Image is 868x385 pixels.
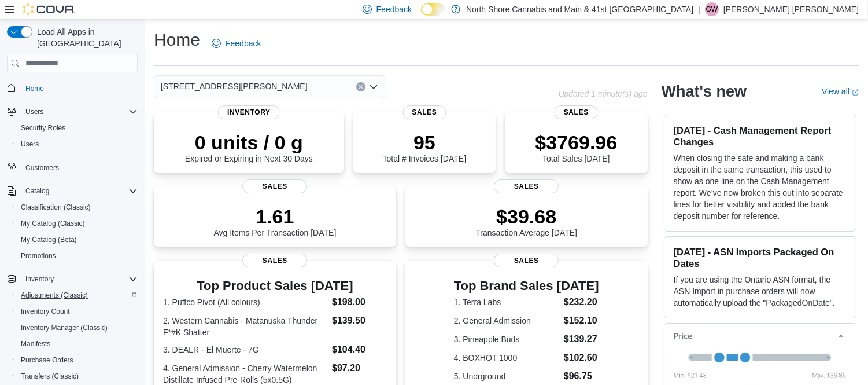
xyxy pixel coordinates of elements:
[16,321,138,335] span: Inventory Manager (Classic)
[226,38,261,49] span: Feedback
[185,131,313,163] div: Expired or Expiring in Next 30 Days
[21,355,73,365] span: Purchase Orders
[466,2,693,16] p: North Shore Cannabis and Main & 41st [GEOGRAPHIC_DATA]
[822,87,859,96] a: View allExternal link
[161,79,308,93] span: [STREET_ADDRESS][PERSON_NAME]
[16,200,95,214] a: Classification (Classic)
[16,121,138,135] span: Security Roles
[21,82,49,96] a: Home
[2,183,142,199] button: Catalog
[454,296,559,308] dt: 1. Terra Labs
[2,104,142,120] button: Users
[2,159,142,176] button: Customers
[16,337,138,351] span: Manifests
[555,105,598,119] span: Sales
[16,369,83,383] a: Transfers (Classic)
[21,291,88,300] span: Adjustments (Classic)
[21,105,138,119] span: Users
[723,2,859,16] p: [PERSON_NAME] [PERSON_NAME]
[16,137,43,151] a: Users
[23,3,75,15] img: Cova
[705,2,719,16] div: Griffin Wright
[242,179,307,193] span: Sales
[494,179,559,193] span: Sales
[207,32,265,55] a: Feedback
[564,295,599,309] dd: $232.20
[12,199,142,215] button: Classification (Classic)
[535,131,617,163] div: Total Sales [DATE]
[698,2,700,16] p: |
[21,272,58,286] button: Inventory
[421,3,445,16] input: Dark Mode
[16,353,138,367] span: Purchase Orders
[558,89,647,98] p: Updated 1 minute(s) ago
[21,272,138,286] span: Inventory
[376,3,412,15] span: Feedback
[12,136,142,152] button: Users
[12,336,142,352] button: Manifests
[25,107,43,116] span: Users
[454,279,599,293] h3: Top Brand Sales [DATE]
[21,140,39,149] span: Users
[674,152,847,222] p: When closing the safe and making a bank deposit in the same transaction, this used to show as one...
[12,368,142,384] button: Transfers (Classic)
[454,371,559,382] dt: 5. Undrground
[16,137,138,151] span: Users
[475,205,577,237] div: Transaction Average [DATE]
[21,80,138,95] span: Home
[16,305,75,318] a: Inventory Count
[21,203,91,212] span: Classification (Classic)
[213,205,336,228] p: 1.61
[21,123,65,133] span: Security Roles
[454,315,559,327] dt: 2. General Admission
[674,274,847,309] p: If you are using the Ontario ASN format, the ASN Import in purchase orders will now automatically...
[2,79,142,96] button: Home
[564,332,599,346] dd: $139.27
[25,163,59,173] span: Customers
[16,353,78,367] a: Purchase Orders
[12,120,142,136] button: Security Roles
[16,321,112,335] a: Inventory Manager (Classic)
[332,295,387,309] dd: $198.00
[12,215,142,232] button: My Catalog (Classic)
[21,219,85,228] span: My Catalog (Classic)
[25,84,44,93] span: Home
[21,184,138,198] span: Catalog
[25,186,49,196] span: Catalog
[16,217,138,230] span: My Catalog (Classic)
[218,105,280,119] span: Inventory
[706,2,718,16] span: GW
[662,82,747,101] h2: What's new
[454,352,559,364] dt: 4. BOXHOT 1000
[21,307,70,316] span: Inventory Count
[16,337,55,351] a: Manifests
[16,369,138,383] span: Transfers (Classic)
[16,288,138,302] span: Adjustments (Classic)
[32,26,138,49] span: Load All Apps in [GEOGRAPHIC_DATA]
[16,200,138,214] span: Classification (Classic)
[2,271,142,287] button: Inventory
[16,305,138,318] span: Inventory Count
[454,333,559,345] dt: 3. Pineapple Buds
[535,131,617,154] p: $3769.96
[475,205,577,228] p: $39.68
[852,89,859,96] svg: External link
[16,233,138,247] span: My Catalog (Beta)
[494,254,559,267] span: Sales
[213,205,336,237] div: Avg Items Per Transaction [DATE]
[16,249,61,263] a: Promotions
[16,121,70,135] a: Security Roles
[564,351,599,365] dd: $102.60
[242,254,307,267] span: Sales
[16,288,93,302] a: Adjustments (Classic)
[332,361,387,375] dd: $97.20
[16,249,138,263] span: Promotions
[21,339,50,349] span: Manifests
[163,315,327,338] dt: 2. Western Cannabis - Matanuska Thunder F*#K Shatter
[16,217,90,230] a: My Catalog (Classic)
[332,343,387,357] dd: $104.40
[21,323,108,332] span: Inventory Manager (Classic)
[356,82,365,91] button: Clear input
[12,248,142,264] button: Promotions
